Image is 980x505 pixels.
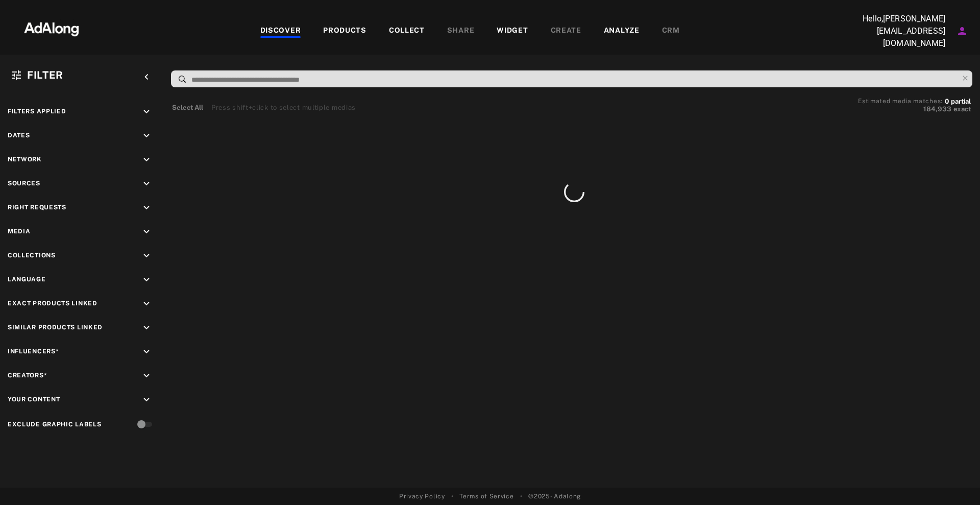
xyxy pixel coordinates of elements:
span: © 2025 - Adalong [528,492,581,501]
i: keyboard_arrow_down [141,202,152,213]
span: • [520,492,523,501]
i: keyboard_arrow_down [141,298,152,309]
button: Select All [172,103,203,113]
div: CREATE [551,25,581,37]
span: Creators* [8,372,47,379]
button: 184,933exact [858,104,971,114]
i: keyboard_arrow_left [141,71,152,83]
i: keyboard_arrow_down [141,154,152,165]
span: Influencers* [8,348,59,355]
span: Similar Products Linked [8,324,103,331]
i: keyboard_arrow_down [141,346,152,357]
i: keyboard_arrow_down [141,250,152,261]
span: Network [8,156,42,163]
span: 0 [945,98,949,105]
span: Media [8,228,31,235]
span: Dates [8,132,30,139]
span: Filter [27,69,63,81]
span: Collections [8,252,56,259]
span: Filters applied [8,108,66,115]
a: Privacy Policy [399,492,445,501]
i: keyboard_arrow_down [141,274,152,285]
div: WIDGET [497,25,528,37]
i: keyboard_arrow_down [141,106,152,117]
div: ANALYZE [604,25,640,37]
div: Exclude Graphic Labels [8,420,101,429]
span: • [451,492,454,501]
div: DISCOVER [260,25,301,37]
span: Your Content [8,396,60,403]
i: keyboard_arrow_down [141,178,152,189]
div: PRODUCTS [323,25,366,37]
span: 184,933 [923,105,951,113]
div: COLLECT [389,25,425,37]
span: Exact Products Linked [8,300,97,307]
img: 63233d7d88ed69de3c212112c67096b6.png [7,13,96,43]
i: keyboard_arrow_down [141,394,152,405]
div: Press shift+click to select multiple medias [211,103,356,113]
i: keyboard_arrow_down [141,370,152,381]
div: CRM [662,25,680,37]
i: keyboard_arrow_down [141,322,152,333]
i: keyboard_arrow_down [141,226,152,237]
span: Sources [8,180,40,187]
p: Hello, [PERSON_NAME][EMAIL_ADDRESS][DOMAIN_NAME] [843,13,945,50]
span: Estimated media matches: [858,98,943,105]
span: Right Requests [8,204,66,211]
div: SHARE [447,25,475,37]
span: Language [8,276,46,283]
a: Terms of Service [459,492,513,501]
i: keyboard_arrow_down [141,130,152,141]
button: 0partial [945,99,971,104]
button: Account settings [953,22,971,40]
